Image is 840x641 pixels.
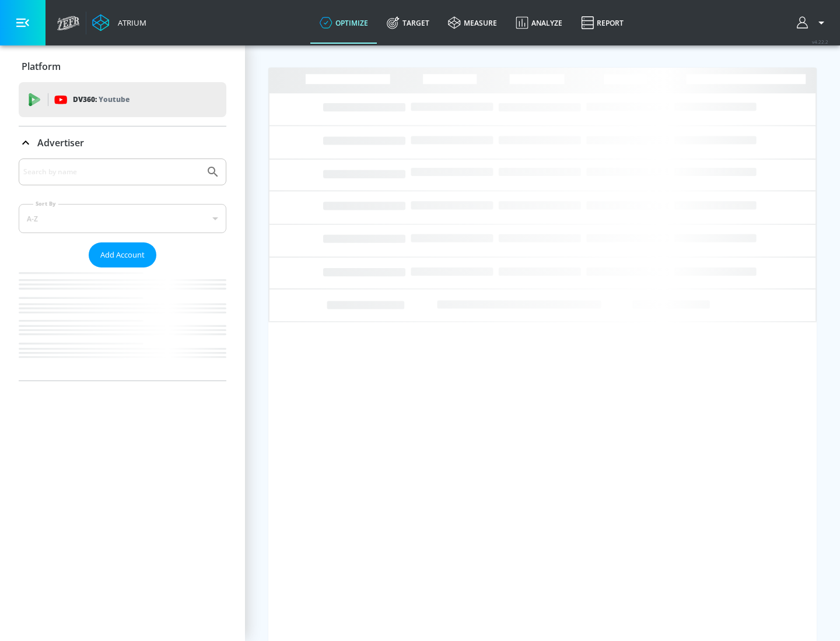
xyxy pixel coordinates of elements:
span: v 4.22.2 [812,38,828,45]
div: Atrium [113,17,146,28]
a: Report [572,2,633,44]
p: Advertiser [37,136,84,149]
p: Platform [22,60,61,73]
p: Youtube [99,93,129,105]
a: optimize [310,2,377,44]
div: Platform [19,50,226,83]
label: Sort By [33,200,58,207]
a: Atrium [92,14,146,31]
div: DV360: Youtube [19,82,226,117]
input: Search by name [23,164,200,179]
a: Analyze [506,2,572,44]
p: DV360: [73,93,129,106]
div: A-Z [19,204,226,233]
nav: list of Advertiser [19,267,226,381]
span: Add Account [100,248,145,262]
div: Advertiser [19,126,226,159]
a: measure [439,2,506,44]
div: Advertiser [19,159,226,381]
button: Add Account [89,242,156,267]
a: Target [377,2,439,44]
